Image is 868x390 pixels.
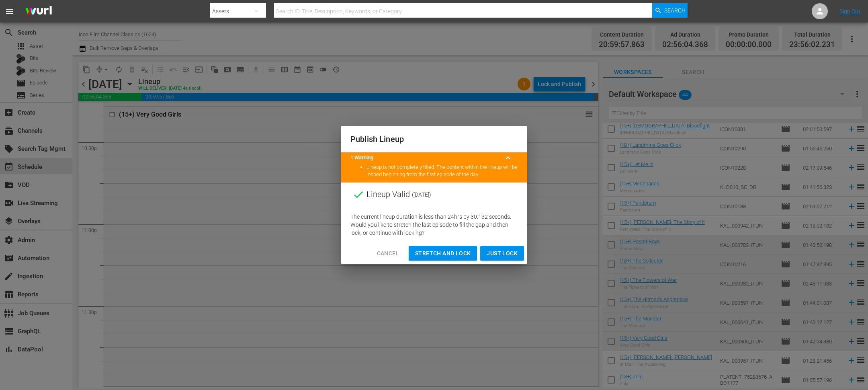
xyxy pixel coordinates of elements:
span: menu [5,6,14,16]
span: ( [DATE] ) [412,189,431,201]
li: Lineup is not completely filled. The content within the lineup will be looped beginning from the ... [366,164,518,179]
h2: Publish Lineup [350,133,518,146]
button: Stretch and Lock [409,246,477,261]
div: The current lineup duration is less than 24hrs by 30.132 seconds. Would you like to stretch the l... [341,207,527,243]
span: Just Lock [487,248,518,259]
button: keyboard_arrow_up [498,148,518,168]
span: Cancel [377,248,399,259]
button: Cancel [371,246,405,261]
a: Sign Out [839,8,860,14]
span: Search [664,3,686,18]
span: Stretch and Lock [415,248,471,259]
img: ans4CAIJ8jUAAAAAAAAAAAAAAAAAAAAAAAAgQb4GAAAAAAAAAAAAAAAAAAAAAAAAJMjXAAAAAAAAAAAAAAAAAAAAAAAAgAT5G... [19,2,58,21]
title: 1 Warning [350,154,498,162]
div: Lineup Valid [341,183,527,207]
span: keyboard_arrow_up [503,153,513,163]
button: Just Lock [480,246,524,261]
